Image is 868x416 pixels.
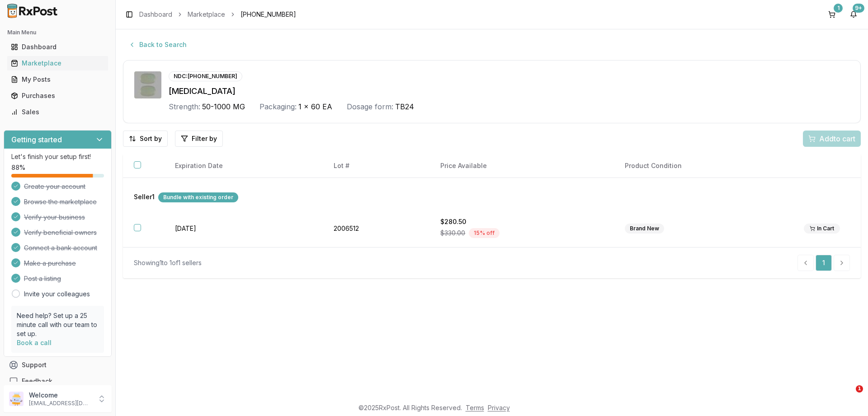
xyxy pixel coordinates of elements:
button: Sort by [123,131,168,147]
div: NDC: [PHONE_NUMBER] [169,71,242,81]
span: Create your account [24,182,85,191]
button: Dashboard [4,40,112,54]
div: Sales [11,108,104,117]
a: Marketplace [7,55,108,71]
p: Need help? Set up a 25 minute call with our team to set up. [17,311,99,338]
th: Product Condition [614,154,793,178]
span: Sort by [140,134,162,143]
td: 2006512 [323,210,430,248]
button: Support [4,357,112,373]
p: Let's finish your setup first! [11,152,104,161]
a: Marketplace [188,10,225,19]
button: Back to Search [123,37,192,53]
span: TB24 [395,101,414,112]
a: Purchases [7,88,108,104]
div: My Posts [11,75,104,84]
img: RxPost Logo [4,4,61,18]
button: My Posts [4,72,112,87]
div: In Cart [804,224,840,234]
td: [DATE] [164,210,323,248]
div: Dosage form: [347,101,393,112]
div: Purchases [11,91,104,100]
p: Welcome [29,391,92,400]
div: Marketplace [11,59,104,68]
span: Connect a bank account [24,243,97,252]
span: $330.00 [440,229,465,238]
div: Packaging: [259,101,297,112]
span: Verify beneficial owners [24,228,97,237]
div: $280.50 [440,217,603,226]
span: 50-1000 MG [202,101,245,112]
a: Invite your colleagues [24,290,90,299]
span: Seller 1 [134,192,155,202]
a: Privacy [488,404,510,411]
h2: Main Menu [7,29,108,36]
nav: pagination [797,255,850,271]
div: Bundle with existing order [158,192,238,202]
span: Make a purchase [24,259,76,268]
div: Strength: [169,101,200,112]
th: Expiration Date [164,154,323,178]
h3: Getting started [11,134,62,145]
nav: breadcrumb [139,10,296,19]
div: Showing 1 to 1 of 1 sellers [134,258,202,267]
span: 1 [856,385,863,393]
button: Sales [4,105,112,119]
a: My Posts [7,71,108,88]
img: User avatar [9,392,24,406]
div: Dashboard [11,42,104,51]
th: Lot # [323,154,430,178]
div: Brand New [625,224,664,234]
div: 9+ [853,4,864,13]
button: 1 [825,7,839,22]
span: Verify your business [24,213,85,222]
a: Sales [7,104,108,120]
a: 1 [816,255,832,271]
iframe: Intercom live chat [837,385,859,407]
span: Filter by [192,134,217,143]
th: Price Available [429,154,613,178]
a: Book a call [17,339,52,346]
p: [EMAIL_ADDRESS][DOMAIN_NAME] [29,400,92,407]
span: Post a listing [24,274,61,283]
button: Filter by [175,131,223,147]
span: Feedback [22,377,52,386]
span: 1 x 60 EA [298,101,332,112]
button: 9+ [846,7,861,22]
div: 15 % off [469,228,500,238]
span: Browse the marketplace [24,197,97,206]
a: Terms [466,404,484,411]
img: Janumet XR 50-1000 MG TB24 [134,71,161,98]
div: 1 [834,4,843,13]
button: Feedback [4,373,112,389]
button: Purchases [4,89,112,103]
a: Dashboard [139,10,172,19]
span: 88 % [11,163,25,172]
div: [MEDICAL_DATA] [169,85,849,98]
button: Marketplace [4,56,112,70]
span: [PHONE_NUMBER] [241,10,296,19]
a: Dashboard [7,39,108,55]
